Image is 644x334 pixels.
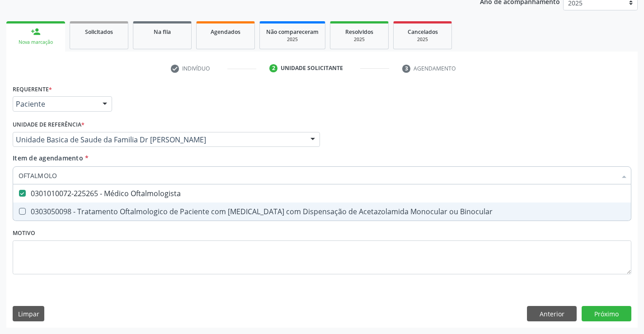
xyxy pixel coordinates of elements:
[19,166,616,184] input: Buscar por procedimentos
[582,306,631,321] button: Próximo
[269,64,277,72] div: 2
[16,99,94,108] span: Paciente
[13,226,35,240] label: Motivo
[31,27,41,37] div: person_add
[337,36,382,43] div: 2025
[13,82,52,96] label: Requerente
[16,135,301,144] span: Unidade Basica de Saude da Familia Dr [PERSON_NAME]
[19,190,625,197] div: 0301010072-225265 - Médico Oftalmologista
[527,306,577,321] button: Anterior
[154,28,171,36] span: Na fila
[408,28,438,36] span: Cancelados
[281,64,343,72] div: Unidade solicitante
[266,36,319,43] div: 2025
[19,208,625,215] div: 0303050098 - Tratamento Oftalmologico de Paciente com [MEDICAL_DATA] com Dispensação de Acetazola...
[13,154,83,162] span: Item de agendamento
[85,28,113,36] span: Solicitados
[211,28,240,36] span: Agendados
[266,28,319,36] span: Não compareceram
[400,36,445,43] div: 2025
[13,118,85,132] label: Unidade de referência
[345,28,373,36] span: Resolvidos
[13,39,59,46] div: Nova marcação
